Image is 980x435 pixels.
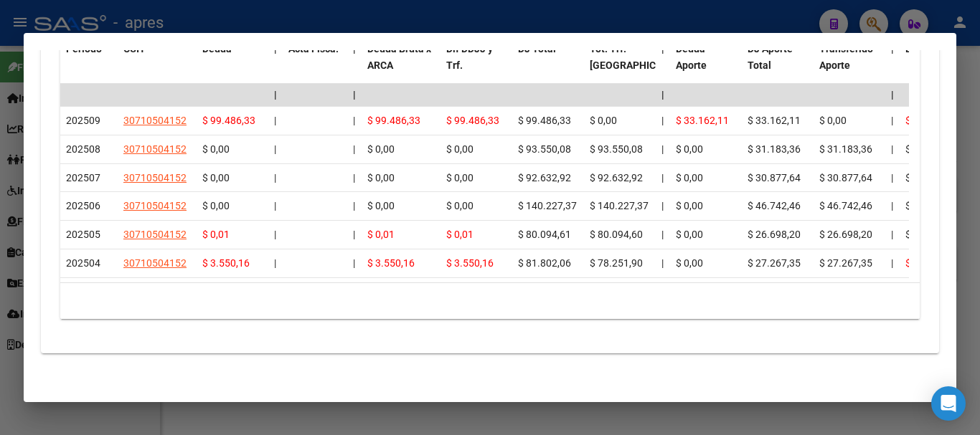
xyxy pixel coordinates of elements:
datatable-header-cell: DJ Total [512,34,584,97]
span: 202508 [66,143,100,155]
span: $ 66.324,22 [905,115,958,126]
span: $ 33.162,11 [676,115,729,126]
span: | [891,200,893,211]
span: | [891,143,893,155]
datatable-header-cell: | [347,34,362,97]
span: | [353,115,355,126]
span: Transferido Aporte [819,43,873,71]
span: 202506 [66,200,100,211]
span: $ 81.802,06 [518,257,571,269]
datatable-header-cell: Dif DDJJ y Trf. [440,34,512,97]
datatable-header-cell: Tot. Trf. Bruto [584,34,656,97]
span: $ 0,00 [905,143,933,155]
span: $ 46.742,46 [819,200,872,211]
datatable-header-cell: | [268,34,283,97]
span: | [891,257,893,269]
span: | [274,115,276,126]
span: | [353,172,355,183]
span: 30710504152 [123,257,187,269]
span: $ 27.267,35 [748,257,801,269]
span: | [661,257,664,269]
span: | [353,257,355,269]
span: | [353,200,355,211]
span: $ 0,00 [676,200,703,211]
span: $ 26.698,20 [819,229,872,240]
span: 202505 [66,229,100,240]
span: | [274,143,276,155]
span: $ 30.877,64 [748,172,801,183]
span: | [353,143,355,155]
datatable-header-cell: Acta Fisca. [283,34,347,97]
span: | [274,257,276,269]
span: $ 31.183,36 [819,143,872,155]
span: 30710504152 [123,229,187,240]
span: $ 0,00 [367,172,395,183]
datatable-header-cell: DJ Aporte Total [742,34,814,97]
span: | [661,143,664,155]
span: $ 31.183,36 [748,143,801,155]
span: $ 0,00 [446,143,473,155]
span: $ 0,00 [202,143,230,155]
span: $ 99.486,33 [202,115,255,126]
span: $ 93.550,08 [590,143,643,155]
datatable-header-cell: Deuda Contr. [900,34,971,97]
span: Tot. Trf. [GEOGRAPHIC_DATA] [590,43,687,71]
span: | [891,172,893,183]
span: $ 27.267,35 [819,257,872,269]
datatable-header-cell: Período [60,34,118,97]
span: 202507 [66,172,100,183]
span: $ 140.227,37 [518,200,577,211]
span: 30710504152 [123,143,187,155]
span: $ 92.632,92 [590,172,643,183]
span: 202509 [66,115,100,126]
div: Open Intercom Messenger [931,386,966,421]
datatable-header-cell: | [656,34,670,97]
span: $ 92.632,92 [518,172,571,183]
span: $ 0,00 [446,172,473,183]
span: | [891,89,894,100]
span: $ 33.162,11 [748,115,801,126]
span: Deuda Bruta x ARCA [367,43,431,71]
span: | [661,172,664,183]
span: $ 0,00 [676,229,703,240]
span: $ 78.251,90 [590,257,643,269]
span: $ 0,01 [367,229,395,240]
datatable-header-cell: Deuda Aporte [670,34,742,97]
span: $ 0,00 [446,200,473,211]
span: | [891,115,893,126]
datatable-header-cell: CUIT [118,34,197,97]
span: $ 0,00 [676,143,703,155]
span: | [274,229,276,240]
span: | [661,200,664,211]
span: $ 80.094,60 [590,229,643,240]
span: $ 99.486,33 [518,115,571,126]
span: $ 99.486,33 [446,115,499,126]
datatable-header-cell: Transferido Aporte [814,34,885,97]
span: $ 0,00 [590,115,617,126]
span: | [661,89,664,100]
span: | [274,200,276,211]
span: $ 3.550,16 [446,257,494,269]
span: $ 0,00 [905,200,933,211]
span: $ 3.550,16 [367,257,415,269]
datatable-header-cell: Deuda [197,34,268,97]
datatable-header-cell: | [885,34,900,97]
span: $ 80.094,61 [518,229,571,240]
span: $ 0,00 [367,200,395,211]
span: $ 3.550,16 [202,257,250,269]
span: DJ Aporte Total [748,43,793,71]
span: $ 30.877,64 [819,172,872,183]
span: | [891,229,893,240]
span: 30710504152 [123,200,187,211]
span: | [661,229,664,240]
datatable-header-cell: Deuda Bruta x ARCA [362,34,440,97]
span: $ 0,00 [676,257,703,269]
span: $ 140.227,37 [590,200,649,211]
span: $ 46.742,46 [748,200,801,211]
span: $ 0,01 [202,229,230,240]
span: | [353,229,355,240]
span: $ 26.698,20 [748,229,801,240]
span: $ 99.486,33 [367,115,420,126]
span: $ 0,00 [367,143,395,155]
span: 30710504152 [123,115,187,126]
